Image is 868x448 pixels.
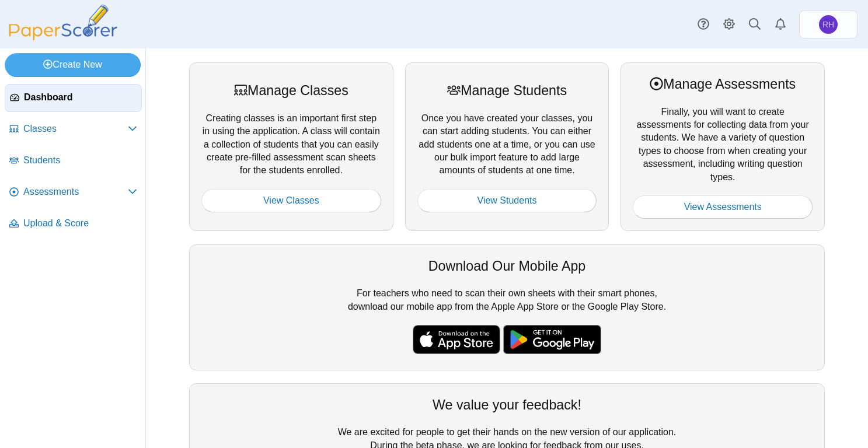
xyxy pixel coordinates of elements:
a: Students [5,147,142,175]
div: Once you have created your classes, you can start adding students. You can either add students on... [405,62,609,231]
div: Manage Students [417,81,597,100]
a: Assessments [5,178,142,206]
a: Classes [5,116,142,143]
a: Create New [5,53,141,76]
div: Creating classes is an important first step in using the application. A class will contain a coll... [189,62,393,231]
span: Upload & Score [23,217,137,230]
span: Assessments [23,185,128,198]
div: Finally, you will want to create assessments for collecting data from your students. We have a va... [621,62,825,231]
a: PaperScorer [5,32,121,42]
a: Rich Holland [799,10,857,38]
a: Dashboard [5,84,142,112]
div: We value your feedback! [201,395,813,414]
div: Manage Classes [201,81,381,100]
span: Rich Holland [822,20,834,29]
a: View Students [417,189,597,212]
img: apple-store-badge.svg [413,325,500,354]
span: Students [23,154,137,167]
img: PaperScorer [5,5,121,40]
span: Rich Holland [819,15,838,34]
a: Alerts [768,12,793,37]
span: Classes [23,123,128,135]
div: Manage Assessments [633,75,813,93]
img: google-play-badge.png [503,325,601,354]
a: Upload & Score [5,210,142,238]
span: Dashboard [24,91,137,104]
a: View Classes [201,189,381,212]
a: View Assessments [633,195,813,219]
div: Download Our Mobile App [201,257,813,275]
div: For teachers who need to scan their own sheets with their smart phones, download our mobile app f... [189,244,825,370]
